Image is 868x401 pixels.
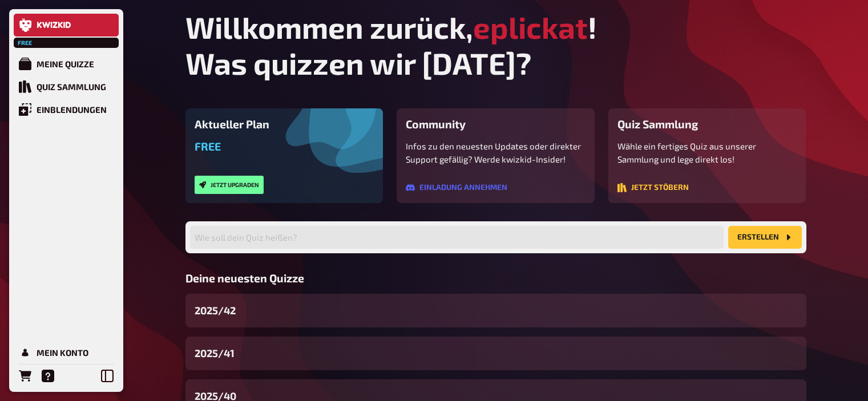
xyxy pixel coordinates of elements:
[37,364,59,387] a: Hilfe
[14,341,119,364] a: Mein Konto
[617,140,797,165] p: Wähle ein fertiges Quiz aus unserer Sammlung und lege direkt los!
[406,183,507,192] button: Einladung annehmen
[473,9,588,45] span: eplickat
[406,184,507,194] a: Einladung annehmen
[195,176,264,194] button: Jetzt upgraden
[406,140,586,165] p: Infos zu den neuesten Updates oder direkter Support gefällig? Werde kwizkid-Insider!
[185,337,806,370] a: 2025/41
[617,118,797,131] h3: Quiz Sammlung
[37,104,107,115] div: Einblendungen
[728,226,802,249] button: Erstellen
[14,98,119,121] a: Einblendungen
[37,347,88,358] div: Mein Konto
[185,9,806,81] h1: Willkommen zurück, ! Was quizzen wir [DATE]?
[195,303,236,318] span: 2025/42
[185,294,806,327] a: 2025/42
[14,52,119,75] a: Meine Quizze
[406,118,586,131] h3: Community
[195,140,221,153] span: Free
[15,39,35,46] span: Free
[37,59,94,69] div: Meine Quizze
[617,184,689,194] a: Jetzt stöbern
[617,183,689,192] button: Jetzt stöbern
[37,82,106,92] div: Quiz Sammlung
[14,75,119,98] a: Quiz Sammlung
[195,118,374,131] h3: Aktueller Plan
[195,346,235,361] span: 2025/41
[190,226,724,249] input: Wie soll dein Quiz heißen?
[185,272,806,285] h3: Deine neuesten Quizze
[14,364,37,387] a: Bestellungen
